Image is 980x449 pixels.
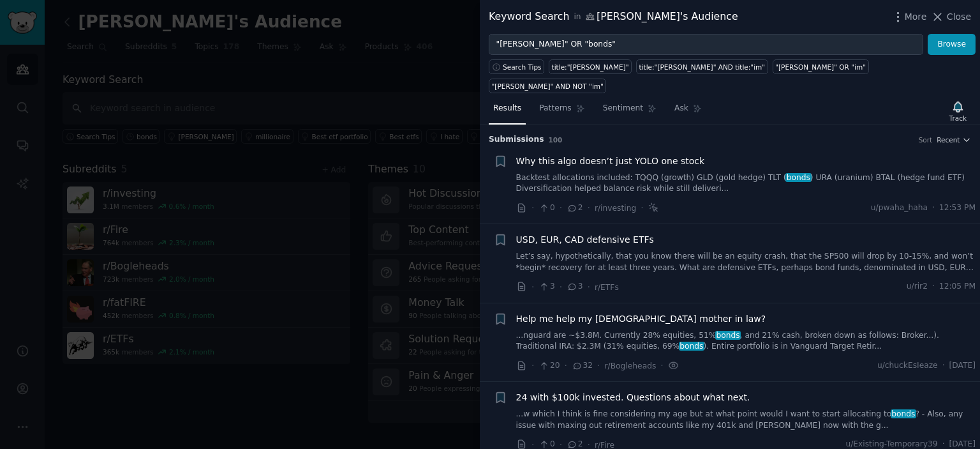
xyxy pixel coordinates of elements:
[567,202,583,214] span: 2
[552,63,629,72] div: title:"[PERSON_NAME]"
[516,391,750,404] a: 24 with $100k invested. Questions about what next.
[891,10,927,24] button: More
[949,114,967,123] div: Track
[531,280,534,294] span: ·
[516,312,766,326] a: Help me help my [DEMOGRAPHIC_DATA] mother in law?
[674,103,688,114] span: Ask
[539,103,571,114] span: Patterns
[947,10,971,24] span: Close
[516,233,654,247] a: USD, EUR, CAD defensive ETFs
[489,79,606,93] a: "[PERSON_NAME]" AND NOT "im"
[516,155,705,168] a: Why this algo doesn’t just YOLO one stock
[939,202,976,214] span: 12:53 PM
[588,201,590,215] span: ·
[931,10,971,24] button: Close
[535,98,589,125] a: Patterns
[567,281,583,293] span: 3
[939,281,976,293] span: 12:05 PM
[595,204,636,213] span: r/investing
[489,98,526,125] a: Results
[603,103,643,114] span: Sentiment
[641,201,643,215] span: ·
[493,103,521,114] span: Results
[775,63,866,72] div: "[PERSON_NAME]" OR "im"
[538,360,560,372] span: 20
[773,59,869,74] a: "[PERSON_NAME]" OR "im"
[489,134,544,146] span: Submission s
[905,10,927,24] span: More
[516,251,976,273] a: Let’s say, hypothetically, that you know there will be an equity crash, that the SP500 will drop ...
[516,409,976,431] a: ...w which I think is fine considering my age but at what point would I want to start allocating ...
[928,34,976,56] button: Browse
[715,331,741,340] span: bonds
[489,9,738,25] div: Keyword Search [PERSON_NAME]'s Audience
[597,359,600,372] span: ·
[565,359,567,372] span: ·
[538,202,554,214] span: 0
[574,11,581,23] span: in
[560,201,562,215] span: ·
[945,98,971,125] button: Track
[639,63,766,72] div: title:"[PERSON_NAME]" AND title:"im"
[598,98,661,125] a: Sentiment
[942,360,945,372] span: ·
[503,63,542,72] span: Search Tips
[531,359,534,372] span: ·
[932,202,935,214] span: ·
[489,34,923,56] input: Try a keyword related to your business
[489,59,544,74] button: Search Tips
[891,409,917,418] span: bonds
[785,173,812,182] span: bonds
[937,135,971,144] button: Recent
[636,59,768,74] a: title:"[PERSON_NAME]" AND title:"im"
[871,202,928,214] span: u/pwaha_haha
[670,98,706,125] a: Ask
[560,280,562,294] span: ·
[516,330,976,353] a: ...nguard are ~$3.8M. Currently 28% equities, 51%bonds, and 21% cash, broken down as follows: Bro...
[660,359,663,372] span: ·
[949,360,976,372] span: [DATE]
[492,82,604,91] div: "[PERSON_NAME]" AND NOT "im"
[538,281,554,293] span: 3
[531,201,534,215] span: ·
[932,281,935,293] span: ·
[907,281,928,293] span: u/rir2
[549,59,632,74] a: title:"[PERSON_NAME]"
[549,136,563,144] span: 100
[516,172,976,195] a: Backtest allocations included: TQQQ (growth) GLD (gold hedge) TLT (bonds) URA (uranium) BTAL (hed...
[919,135,933,144] div: Sort
[588,280,590,294] span: ·
[595,283,619,292] span: r/ETFs
[572,360,593,372] span: 32
[679,342,705,351] span: bonds
[937,135,960,144] span: Recent
[605,361,657,370] span: r/Bogleheads
[877,360,938,372] span: u/chuckEsIeaze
